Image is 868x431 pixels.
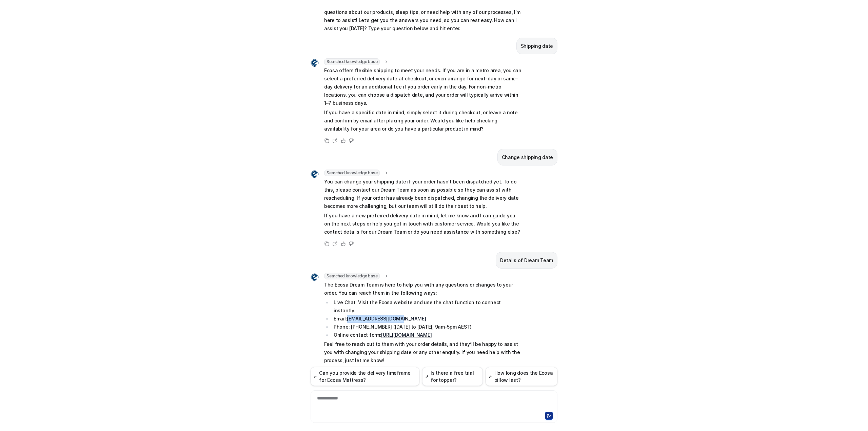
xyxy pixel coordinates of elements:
[521,42,553,50] p: Shipping date
[332,298,522,315] li: Live Chat: Visit the Ecosa website and use the chat function to connect instantly.
[324,178,522,210] p: You can change your shipping date if your order hasn’t been dispatched yet. To do this, please co...
[486,367,557,386] button: How long does the Ecosa pillow last?
[332,323,522,331] li: Phone: [PHONE_NUMBER] ([DATE] to [DATE], 9am–5pm AEST)
[324,273,380,279] span: Searched knowledge base
[324,170,380,176] span: Searched knowledge base
[324,340,522,365] p: Feel free to reach out to them with your order details, and they’ll be happy to assist you with c...
[311,170,319,178] img: Widget
[332,315,522,323] li: Email:
[324,66,522,107] p: Ecosa offers flexible shipping to meet your needs. If you are in a metro area, you can select a p...
[324,58,380,65] span: Searched knowledge base
[347,316,426,321] a: [EMAIL_ADDRESS][DOMAIN_NAME]
[324,212,522,236] p: If you have a new preferred delivery date in mind, let me know and I can guide you on the next st...
[500,256,553,265] p: Details of Dream Team
[502,153,553,161] p: Change shipping date
[324,109,522,133] p: If you have a specific date in mind, simply select it during checkout, or leave a note and confir...
[311,273,319,281] img: Widget
[422,367,483,386] button: Is there a free trial for topper?
[311,59,319,67] img: Widget
[324,281,522,297] p: The Ecosa Dream Team is here to help you with any questions or changes to your order. You can rea...
[381,332,432,338] a: [URL][DOMAIN_NAME]
[332,331,522,339] li: Online contact form:
[311,367,419,386] button: Can you provide the delivery timeframe for Ecosa Mattress?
